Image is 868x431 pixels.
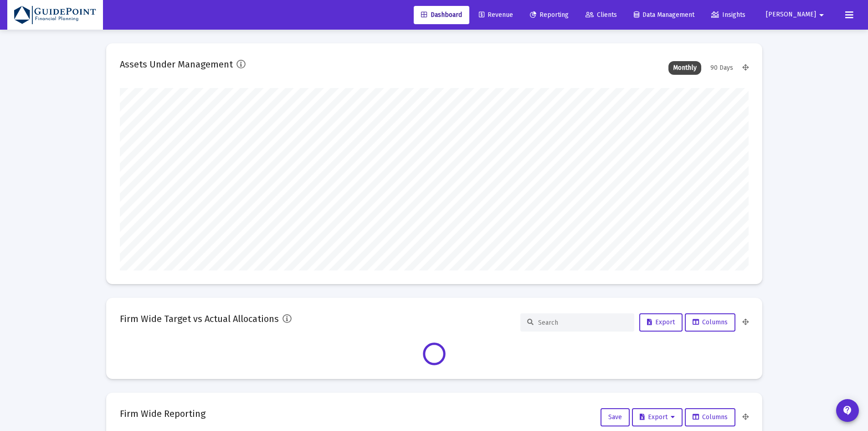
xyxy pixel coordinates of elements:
a: Revenue [472,6,520,24]
div: 90 Days [706,61,738,75]
span: Columns [693,413,728,421]
span: Export [640,413,675,421]
button: Columns [685,313,735,332]
h2: Assets Under Management [120,57,233,72]
button: [PERSON_NAME] [755,5,838,24]
span: [PERSON_NAME] [766,11,816,19]
span: Clients [586,11,617,19]
button: Save [601,408,630,426]
div: Monthly [668,61,701,75]
span: Columns [693,318,728,326]
span: Dashboard [421,11,462,19]
mat-icon: contact_support [842,405,853,416]
input: Search [538,319,627,327]
a: Dashboard [414,6,469,24]
span: Insights [711,11,745,19]
button: Export [632,408,683,426]
button: Export [639,313,683,332]
h2: Firm Wide Target vs Actual Allocations [120,312,279,326]
span: Reporting [530,11,569,19]
span: Export [647,318,675,326]
span: Save [608,413,622,421]
img: Dashboard [14,6,96,24]
a: Reporting [523,6,576,24]
a: Clients [578,6,624,24]
h2: Firm Wide Reporting [120,406,205,421]
span: Data Management [634,11,694,19]
button: Columns [685,408,735,426]
a: Insights [704,6,753,24]
a: Data Management [627,6,702,24]
span: Revenue [479,11,513,19]
mat-icon: arrow_drop_down [816,6,827,24]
